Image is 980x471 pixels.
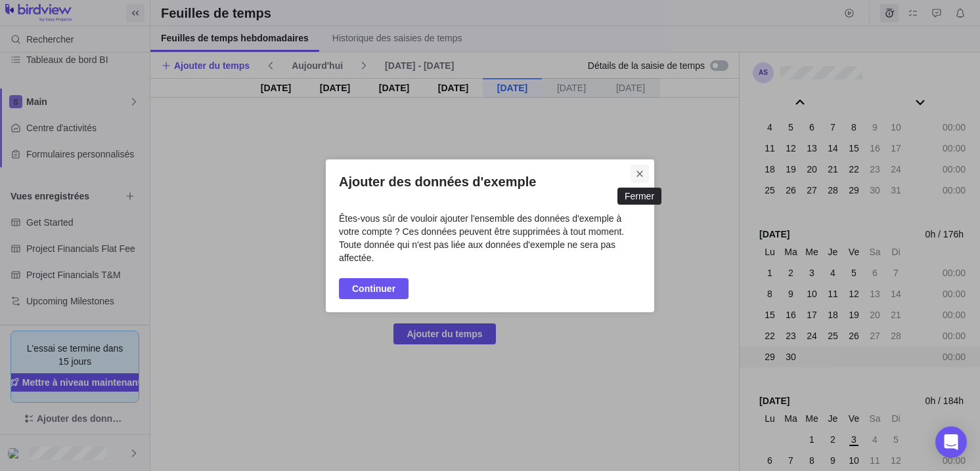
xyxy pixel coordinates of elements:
div: Open Intercom Messenger [935,426,967,458]
div: Ajouter des données d'exemple [326,159,654,312]
div: Fermer [625,191,654,201]
span: Continuer [352,281,395,297]
span: Continuer [339,278,409,299]
h2: Ajouter des données d'exemple [339,173,641,191]
span: Fermer [631,165,649,183]
div: Êtes-vous sûr de vouloir ajouter l'ensemble des données d'exemple à votre compte ? Ces données pe... [339,212,641,264]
